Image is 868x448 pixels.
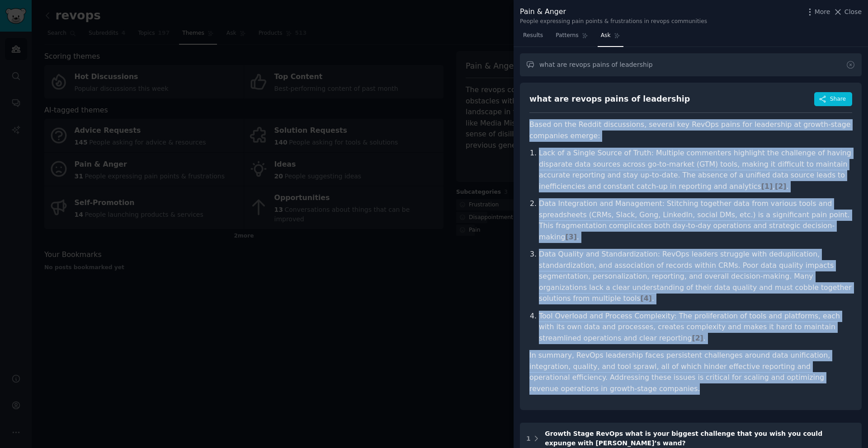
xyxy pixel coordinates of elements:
span: Results [523,32,543,40]
span: Growth Stage RevOps what is your biggest challenge that you wish you could expunge with [PERSON_N... [545,430,822,447]
p: Lack of a Single Source of Truth: Multiple commenters highlight the challenge of having disparate... [539,148,852,192]
button: More [805,7,830,17]
a: Patterns [552,28,591,47]
span: [ 2 ] [692,334,703,342]
a: Ask [598,28,623,47]
span: Share [830,95,846,103]
span: [ 3 ] [565,233,576,241]
p: Data Quality and Standardization: RevOps leaders struggle with deduplication, standardization, an... [539,249,852,304]
div: People expressing pain points & frustrations in revops communities [520,18,707,26]
span: More [815,7,830,17]
span: [ 1 ] [761,182,773,191]
span: Ask [601,32,611,40]
div: what are revops pains of leadership [529,93,690,105]
span: Close [844,7,862,17]
span: Patterns [556,32,578,40]
input: Ask a question about Pain & Anger in this audience... [520,53,862,76]
span: [ 2 ] [775,182,786,191]
p: Data Integration and Management: Stitching together data from various tools and spreadsheets (CRM... [539,198,852,243]
div: 1 [526,434,531,443]
p: Based on the Reddit discussions, several key RevOps pains for leadership at growth-stage companie... [529,119,852,141]
p: Tool Overload and Process Complexity: The proliferation of tools and platforms, each with its own... [539,311,852,344]
button: Close [833,7,862,17]
a: Results [520,28,546,47]
p: In summary, RevOps leadership faces persistent challenges around data unification, integration, q... [529,350,852,394]
span: [ 4 ] [641,294,652,303]
div: Pain & Anger [520,6,707,18]
button: Share [814,92,852,107]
